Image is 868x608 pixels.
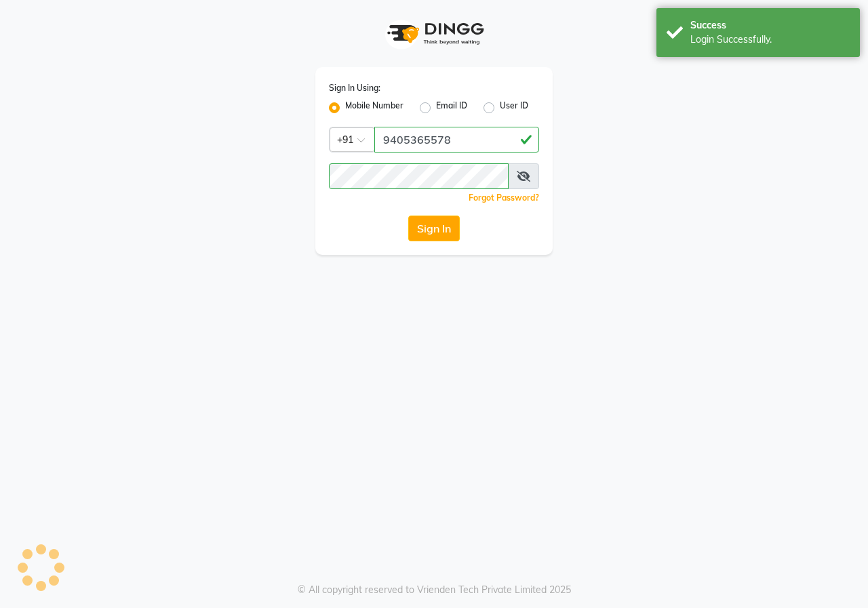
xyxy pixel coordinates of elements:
label: Mobile Number [345,100,403,116]
input: Username [374,127,539,153]
div: Success [690,18,850,33]
label: User ID [500,100,528,116]
input: Username [329,163,509,189]
label: Sign In Using: [329,82,380,94]
button: Sign In [408,216,460,241]
label: Email ID [436,100,467,116]
div: Login Successfully. [690,33,850,47]
a: Forgot Password? [469,192,539,203]
img: logo1.svg [380,14,488,54]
